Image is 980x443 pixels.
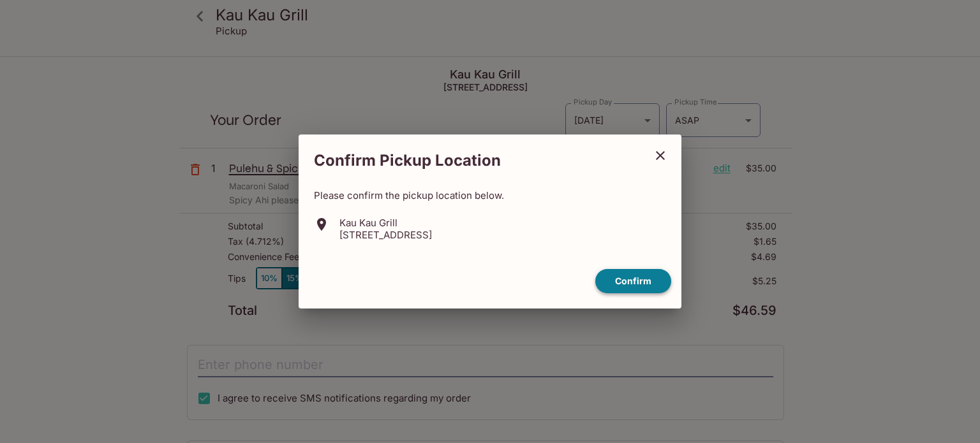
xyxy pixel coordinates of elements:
[595,269,671,294] button: confirm
[299,145,644,177] h2: Confirm Pickup Location
[314,189,666,201] p: Please confirm the pickup location below.
[644,140,676,171] button: close
[339,217,432,229] p: Kau Kau Grill
[339,229,432,241] p: [STREET_ADDRESS]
